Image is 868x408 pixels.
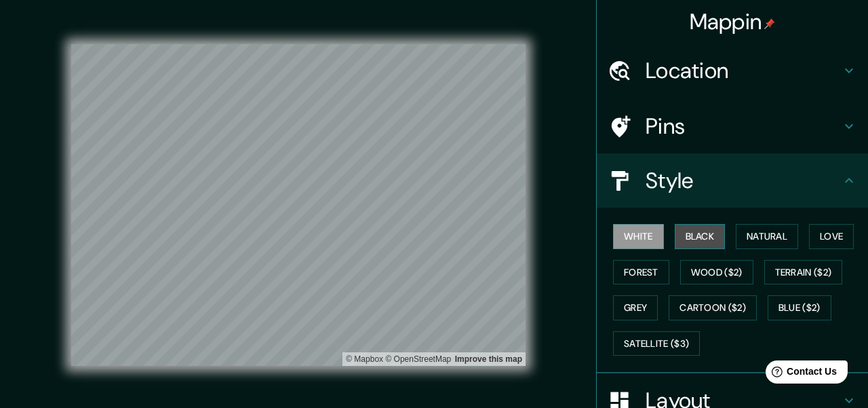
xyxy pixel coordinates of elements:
a: Map feedback [455,354,522,364]
h4: Location [646,57,841,84]
img: pin-icon.png [764,18,775,29]
canvas: Map [71,44,526,366]
h4: Mappin [690,8,776,35]
button: Grey [613,295,658,320]
button: Blue ($2) [768,295,831,320]
h4: Pins [646,113,841,140]
div: Pins [597,99,868,153]
button: Satellite ($3) [613,331,700,356]
iframe: Help widget launcher [747,355,853,393]
button: Wood ($2) [680,260,753,285]
button: Forest [613,260,669,285]
div: Style [597,153,868,208]
button: White [613,224,664,249]
h4: Style [646,167,841,194]
button: Natural [736,224,798,249]
button: Black [675,224,726,249]
button: Love [809,224,854,249]
button: Terrain ($2) [764,260,843,285]
a: Mapbox [346,354,383,364]
button: Cartoon ($2) [669,295,757,320]
div: Location [597,43,868,98]
a: OpenStreetMap [385,354,451,364]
